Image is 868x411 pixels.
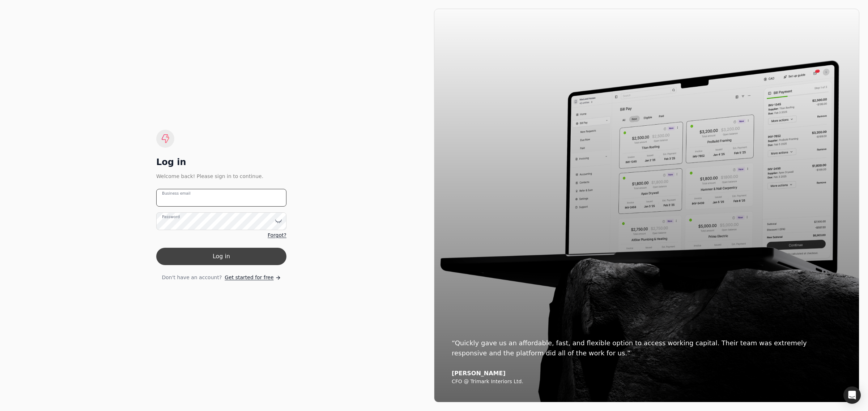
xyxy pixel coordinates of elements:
[162,214,180,220] label: Password
[156,156,286,168] div: Log in
[452,378,842,385] div: CFO @ Trimark Interiors Ltd.
[156,248,286,265] button: Log in
[162,274,222,281] span: Don't have an account?
[225,274,273,281] span: Get started for free
[268,232,286,239] a: Forgot?
[156,172,286,180] div: Welcome back! Please sign in to continue.
[843,386,861,404] div: Open Intercom Messenger
[452,370,842,377] div: [PERSON_NAME]
[162,190,191,196] label: Business email
[225,274,281,281] a: Get started for free
[452,338,842,358] div: “Quickly gave us an affordable, fast, and flexible option to access working capital. Their team w...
